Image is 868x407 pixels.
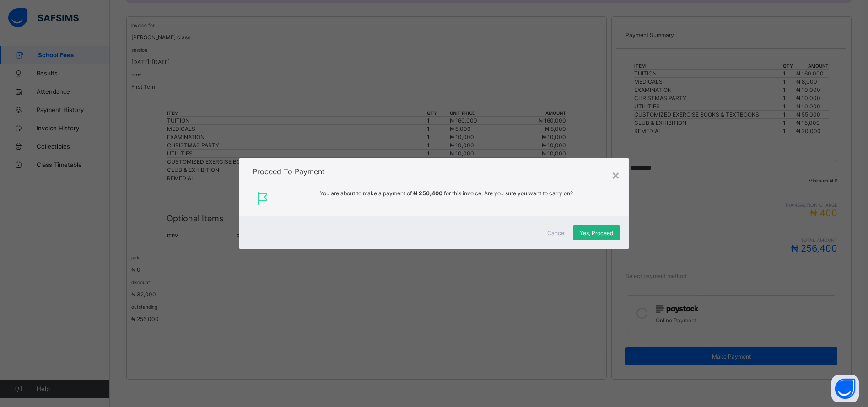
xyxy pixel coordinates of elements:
span: Yes, Proceed [580,230,613,236]
div: × [611,167,620,182]
button: Open asap [831,375,859,402]
span: ₦ 256,400 [413,190,442,197]
span: Proceed To Payment [253,167,325,176]
span: Cancel [547,230,566,236]
span: You are about to make a payment of for this invoice. Are you sure you want to carry on? [277,190,615,207]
